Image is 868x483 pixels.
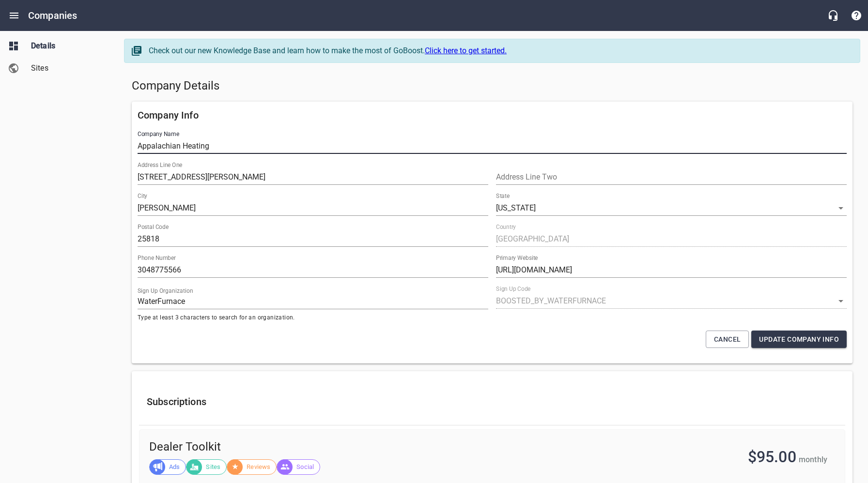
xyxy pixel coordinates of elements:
span: Type at least 3 characters to search for an organization. [138,313,488,323]
h6: Companies [28,8,77,23]
div: Reviews [227,459,277,475]
button: Support Portal [845,4,868,27]
label: Address Line One [138,162,182,168]
label: Phone Number [138,255,176,261]
label: Primary Website [496,255,538,261]
span: Sites [31,62,105,74]
button: Live Chat [821,4,845,27]
div: Social [277,459,320,475]
label: Sign Up Code [496,286,530,292]
label: State [496,193,510,199]
div: Ads [149,459,186,475]
label: Country [496,224,516,230]
span: Social [291,462,320,472]
button: Cancel [706,331,749,348]
label: Postal Code [138,224,169,230]
label: Company Name [138,131,179,137]
input: Start typing to search organizations [138,294,488,309]
span: Sites [200,462,226,472]
button: Update Company Info [751,331,847,348]
label: City [138,193,147,199]
span: Cancel [714,333,741,346]
button: Open drawer [2,4,26,27]
div: Sites [186,459,227,475]
span: monthly [799,455,827,464]
span: Update Company Info [759,333,839,346]
span: Details [31,40,105,52]
span: Dealer Toolkit [149,439,527,455]
span: Reviews [241,462,276,472]
h6: Subscriptions [147,394,837,409]
h6: Company Info [138,107,847,123]
a: Click here to get started. [425,46,507,55]
span: $95.00 [748,448,796,466]
span: Ads [163,462,186,472]
h5: Company Details [132,78,852,94]
div: Check out our new Knowledge Base and learn how to make the most of GoBoost. [149,45,850,57]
